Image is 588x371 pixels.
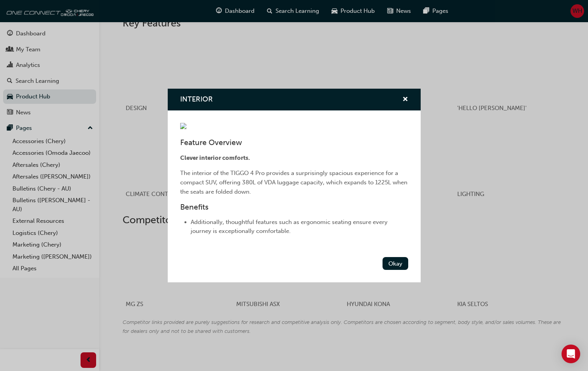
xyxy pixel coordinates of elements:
button: Okay [383,257,408,270]
span: The interior of the TIGGO 4 Pro provides a surprisingly spacious experience for a compact SUV, of... [180,170,409,195]
h3: Benefits [180,203,408,212]
div: INTERIOR [168,89,421,283]
span: Clever interior comforts. [180,154,250,161]
div: Open Intercom Messenger [562,345,580,363]
li: Additionally, thoughtful features such as ergonomic seating ensure every journey is exceptionally... [191,218,408,235]
button: cross-icon [402,95,408,105]
img: a4d9086a-69d4-4235-822f-fa9a755da0af.jpg [180,123,186,129]
span: INTERIOR [180,95,213,103]
h3: Feature Overview [180,138,408,147]
span: cross-icon [402,96,408,103]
